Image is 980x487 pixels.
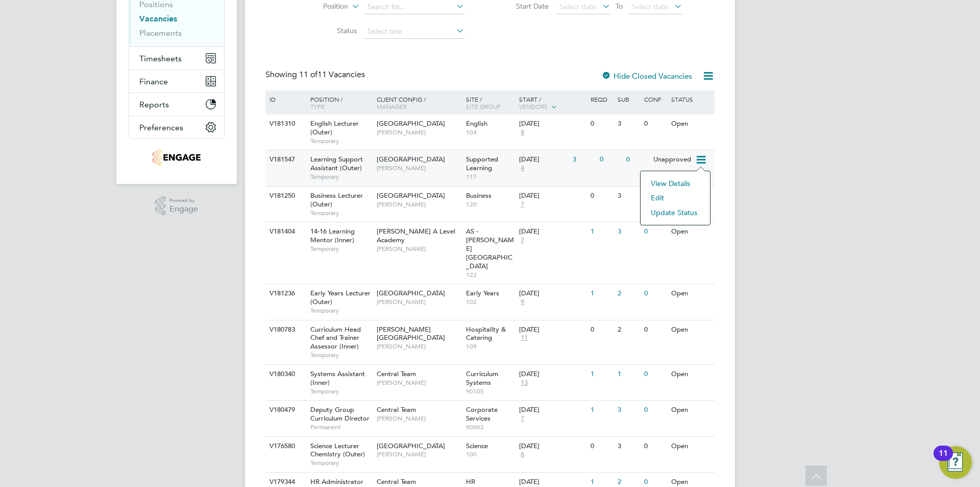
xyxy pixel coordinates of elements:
span: [PERSON_NAME] [377,164,461,172]
div: ID [267,90,303,108]
span: 120 [466,200,514,208]
div: 0 [588,114,615,133]
span: Site Group [466,102,501,110]
div: 2 [615,320,642,339]
div: 3 [615,187,642,205]
span: [PERSON_NAME] [377,128,461,136]
span: Business [466,191,492,200]
span: Temporary [310,245,372,253]
div: 0 [642,320,668,339]
span: 104 [466,128,514,136]
span: Business Lecturer (Outer) [310,191,363,208]
button: Timesheets [129,47,224,69]
div: 0 [597,150,624,169]
div: 1 [588,222,615,241]
div: [DATE] [519,326,585,334]
div: Site / [463,90,517,115]
span: 9 [519,298,526,307]
button: Open Resource Center, 11 new notifications [939,446,972,479]
span: [PERSON_NAME][GEOGRAPHIC_DATA] [377,325,445,342]
span: Temporary [310,209,372,217]
span: Temporary [310,459,372,467]
span: Vendors [519,102,548,110]
label: Start Date [490,2,549,11]
span: 8 [519,128,526,137]
span: 122 [466,271,514,279]
span: Central Team [377,405,416,414]
span: Central Team [377,477,416,486]
div: [DATE] [519,406,585,414]
span: HR [466,477,475,486]
div: 0 [642,401,668,420]
span: Select date [631,2,668,11]
div: [DATE] [519,192,585,200]
span: [GEOGRAPHIC_DATA] [377,155,445,164]
div: Open [669,320,713,339]
span: Temporary [310,307,372,315]
div: 0 [588,320,615,339]
span: Temporary [310,351,372,359]
li: View Details [646,176,705,191]
div: Open [669,114,713,133]
li: Edit [646,191,705,205]
div: [DATE] [519,155,568,164]
span: Science Lecturer Chemistry (Outer) [310,442,365,459]
span: Learning Support Assistant (Outer) [310,155,363,172]
label: Position [289,2,348,12]
label: Hide Closed Vacancies [601,71,692,81]
div: V180479 [267,401,303,420]
span: Timesheets [139,54,182,63]
div: 0 [642,437,668,456]
span: Manager [377,102,407,110]
div: V181547 [267,150,303,169]
div: 0 [624,150,650,169]
span: Reports [139,100,169,109]
span: 102 [466,298,514,306]
span: Engage [169,205,198,214]
div: [DATE] [519,120,585,128]
span: Preferences [139,123,183,132]
span: Supported Learning [466,155,498,172]
span: Temporary [310,173,372,181]
div: 3 [615,114,642,133]
div: 3 [615,401,642,420]
span: [PERSON_NAME] [377,379,461,387]
span: Hospitality & Catering [466,325,506,342]
div: 3 [615,222,642,241]
button: Reports [129,93,224,115]
span: 14-16 Learning Mentor (Inner) [310,227,355,244]
div: 1 [588,401,615,420]
span: 7 [519,414,526,423]
span: Select date [559,2,596,11]
div: [DATE] [519,289,585,298]
div: 0 [588,187,615,205]
span: [PERSON_NAME] [377,414,461,423]
div: 0 [642,114,668,133]
span: 4 [519,164,526,173]
span: 11 of [299,69,317,80]
div: Status [669,90,713,108]
div: 0 [642,284,668,303]
div: 3 [615,437,642,456]
div: Conf [642,90,668,108]
span: 90002 [466,423,514,431]
div: Client Config / [374,90,463,115]
div: V181250 [267,187,303,205]
span: [GEOGRAPHIC_DATA] [377,442,445,450]
a: Go to home page [129,149,225,166]
span: Systems Assistant (Inner) [310,369,365,387]
span: 11 [519,334,529,342]
div: Start / [517,90,588,116]
span: 117 [466,173,514,181]
button: Preferences [129,116,224,138]
div: 1 [615,365,642,384]
li: Update Status [646,205,705,220]
input: Select one [364,25,464,39]
span: 11 Vacancies [299,69,365,80]
span: 6 [519,450,526,459]
span: 13 [519,379,529,387]
span: Temporary [310,137,372,145]
div: Showing [265,69,367,80]
div: V181404 [267,222,303,241]
div: 2 [615,284,642,303]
